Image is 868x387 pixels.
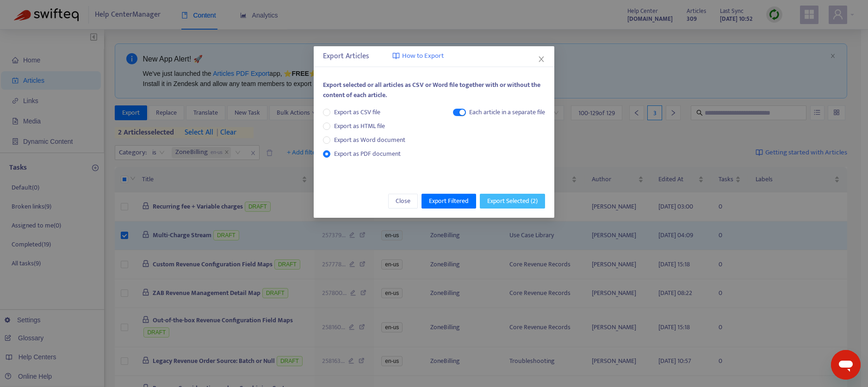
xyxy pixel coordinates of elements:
[392,51,444,61] a: How to Export
[330,121,389,131] span: Export as HTML file
[388,194,418,209] button: Close
[429,196,469,206] span: Export Filtered
[469,107,545,117] div: Each article in a separate file
[323,51,545,62] div: Export Articles
[422,194,476,209] button: Export Filtered
[334,148,401,159] span: Export as PDF document
[487,196,538,206] span: Export Selected ( 2 )
[392,52,400,60] img: image-link
[831,350,861,380] iframe: Button to launch messaging window
[330,135,409,145] span: Export as Word document
[323,80,540,100] span: Export selected or all articles as CSV or Word file together with or without the content of each ...
[536,54,546,64] button: Close
[396,196,410,206] span: Close
[402,51,444,61] span: How to Export
[480,194,545,209] button: Export Selected (2)
[330,107,384,117] span: Export as CSV file
[538,55,545,63] span: close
